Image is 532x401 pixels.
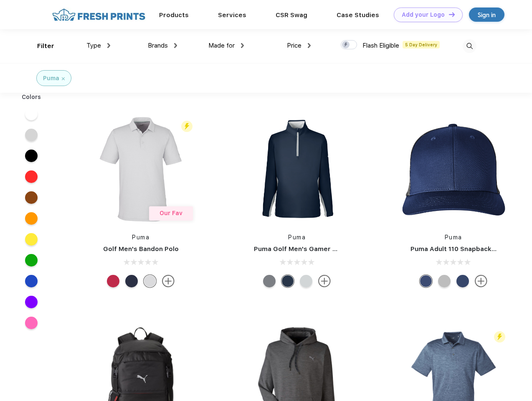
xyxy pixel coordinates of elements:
[208,42,235,49] span: Made for
[281,275,294,287] div: Navy Blazer
[218,11,246,19] a: Services
[125,275,138,287] div: Navy Blazer
[148,42,168,49] span: Brands
[107,43,110,48] img: dropdown.png
[276,11,307,19] a: CSR Swag
[300,275,312,287] div: High Rise
[174,43,177,48] img: dropdown.png
[144,275,156,287] div: High Rise
[362,42,399,49] span: Flash Eligible
[398,114,509,225] img: func=resize&h=266
[241,114,352,225] img: func=resize&h=266
[308,43,311,48] img: dropdown.png
[162,275,175,287] img: more.svg
[241,43,244,48] img: dropdown.png
[449,12,455,17] img: DT
[86,42,101,49] span: Type
[463,39,476,53] img: desktop_search.svg
[494,331,505,343] img: flash_active_toggle.svg
[132,234,149,241] a: Puma
[438,275,451,287] div: Quarry with Brt Whit
[103,245,179,253] a: Golf Men's Bandon Polo
[287,42,301,49] span: Price
[456,275,469,287] div: Peacoat with Qut Shd
[62,77,65,80] img: filter_cancel.svg
[181,121,193,132] img: flash_active_toggle.svg
[107,275,119,287] div: Ski Patrol
[469,8,504,22] a: Sign in
[478,10,496,20] div: Sign in
[160,210,182,216] span: Our Fav
[420,275,432,287] div: Peacoat Qut Shd
[263,275,276,287] div: Quiet Shade
[37,41,54,51] div: Filter
[288,234,306,241] a: Puma
[254,245,386,253] a: Puma Golf Men's Gamer Golf Quarter-Zip
[159,11,189,19] a: Products
[445,234,462,241] a: Puma
[15,93,48,102] div: Colors
[403,41,440,48] span: 5 Day Delivery
[43,74,59,83] div: Puma
[475,275,487,287] img: more.svg
[402,11,445,18] div: Add your Logo
[318,275,331,287] img: more.svg
[85,114,196,225] img: func=resize&h=266
[50,8,148,22] img: fo%20logo%202.webp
